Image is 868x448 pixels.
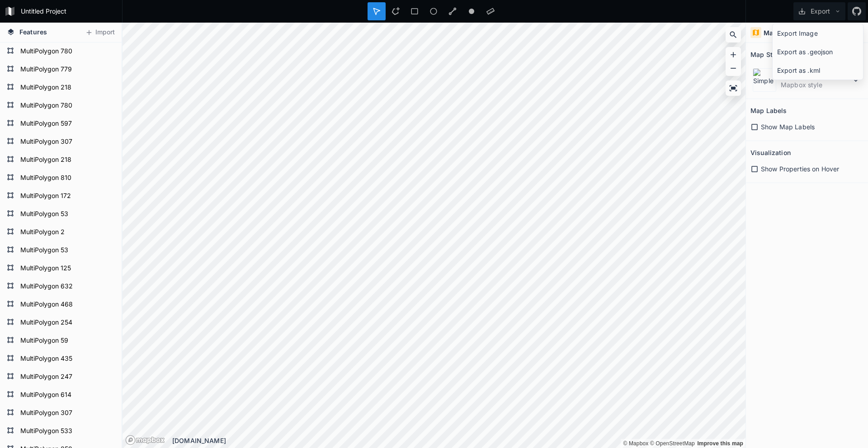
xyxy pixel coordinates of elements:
div: Export Image [773,24,863,42]
a: OpenStreetMap [650,440,695,447]
span: Features [19,27,47,37]
span: Show Properties on Hover [761,164,839,174]
h2: Visualization [750,146,791,160]
h2: Map Labels [750,104,787,118]
h4: Map and Visuals [764,28,816,38]
a: Mapbox logo [125,435,165,445]
h2: Map Style [750,47,782,61]
button: Import [80,25,119,40]
div: Export as .geojson [773,42,863,61]
button: Export [793,2,845,20]
div: [DOMAIN_NAME] [172,436,745,445]
dd: Mapbox style [781,80,850,90]
span: Show Map Labels [761,122,815,132]
a: Mapbox [623,440,648,447]
a: Map feedback [697,440,743,447]
div: Export as .kml [773,61,863,80]
img: Simple [753,68,776,92]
